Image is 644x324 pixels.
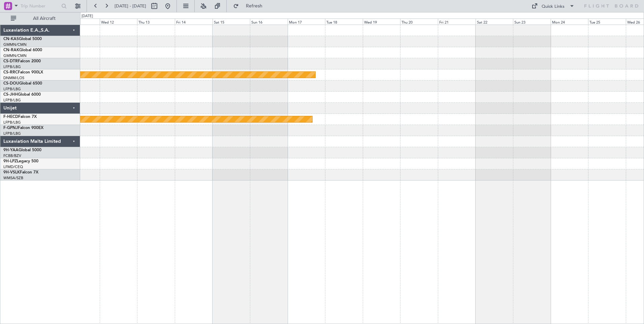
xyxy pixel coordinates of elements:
div: Sat 22 [476,19,513,25]
div: Sun 16 [250,19,288,25]
div: Tue 25 [588,19,626,25]
div: Sat 15 [213,19,250,25]
div: Quick Links [542,3,565,10]
div: Wed 19 [363,19,400,25]
span: CN-KAS [3,37,19,41]
a: LFPB/LBG [3,64,21,69]
a: CS-DTRFalcon 2000 [3,59,41,63]
a: LFPB/LBG [3,98,21,103]
a: CS-JHHGlobal 6000 [3,93,41,97]
div: Mon 24 [551,19,588,25]
div: Wed 12 [100,19,137,25]
a: LFPB/LBG [3,87,21,92]
button: Refresh [230,1,270,11]
button: All Aircraft [7,13,73,24]
a: CN-KASGlobal 5000 [3,37,42,41]
span: CS-DTR [3,59,18,63]
div: Tue 11 [62,19,100,25]
span: [DATE] - [DATE] [115,3,146,9]
a: DNMM/LOS [3,75,24,80]
a: WMSA/SZB [3,175,23,181]
a: LFPB/LBG [3,120,21,125]
div: Thu 13 [137,19,175,25]
span: CS-JHH [3,93,18,97]
span: 9H-VSLK [3,170,20,174]
div: Fri 14 [175,19,213,25]
a: GMMN/CMN [3,42,27,47]
div: Fri 21 [438,19,476,25]
a: F-GPNJFalcon 900EX [3,126,43,130]
div: [DATE] [82,13,93,19]
span: 9H-LPZ [3,159,17,163]
a: CS-DOUGlobal 6500 [3,82,42,86]
div: Mon 17 [288,19,325,25]
span: CS-RRC [3,70,18,74]
span: 9H-YAA [3,148,19,152]
a: GMMN/CMN [3,53,27,58]
span: CN-RAK [3,48,19,52]
span: F-HECD [3,115,18,119]
span: Refresh [240,4,268,8]
a: CS-RRCFalcon 900LX [3,70,43,74]
a: LFPB/LBG [3,131,21,136]
div: Tue 18 [325,19,363,25]
input: Trip Number [21,1,59,11]
span: CS-DOU [3,82,19,86]
button: Quick Links [528,1,578,11]
a: 9H-YAAGlobal 5000 [3,148,41,152]
a: LFMD/CEQ [3,164,23,169]
a: CN-RAKGlobal 6000 [3,48,42,52]
a: 9H-LPZLegacy 500 [3,159,38,163]
span: All Aircraft [18,16,71,21]
a: FCBB/BZV [3,153,21,158]
span: F-GPNJ [3,126,18,130]
div: Sun 23 [513,19,551,25]
div: Thu 20 [400,19,438,25]
a: F-HECDFalcon 7X [3,115,37,119]
a: 9H-VSLKFalcon 7X [3,170,38,174]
